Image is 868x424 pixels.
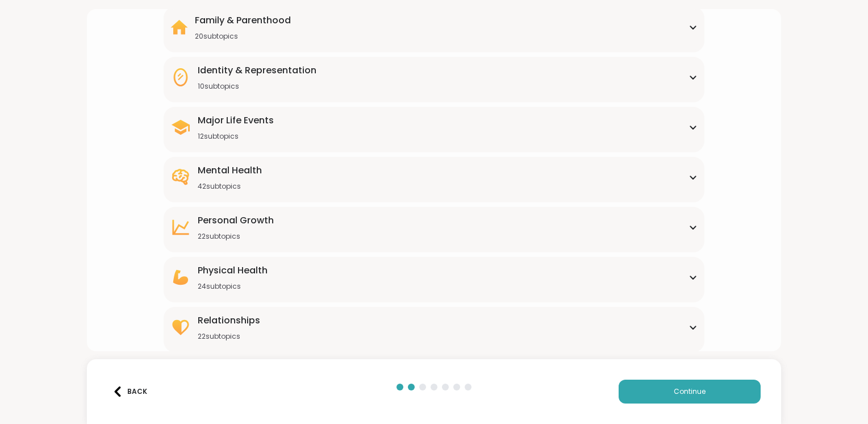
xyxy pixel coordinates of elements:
[198,82,316,91] div: 10 subtopics
[107,380,153,404] button: Back
[198,164,262,177] div: Mental Health
[195,32,291,41] div: 20 subtopics
[198,132,274,141] div: 12 subtopics
[198,314,260,327] div: Relationships
[674,386,706,397] span: Continue
[195,14,291,27] div: Family & Parenthood
[198,64,316,77] div: Identity & Representation
[619,380,761,404] button: Continue
[198,232,274,241] div: 22 subtopics
[198,282,268,291] div: 24 subtopics
[198,182,262,191] div: 42 subtopics
[112,386,147,397] div: Back
[198,264,268,277] div: Physical Health
[198,332,260,341] div: 22 subtopics
[198,214,274,227] div: Personal Growth
[198,114,274,127] div: Major Life Events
